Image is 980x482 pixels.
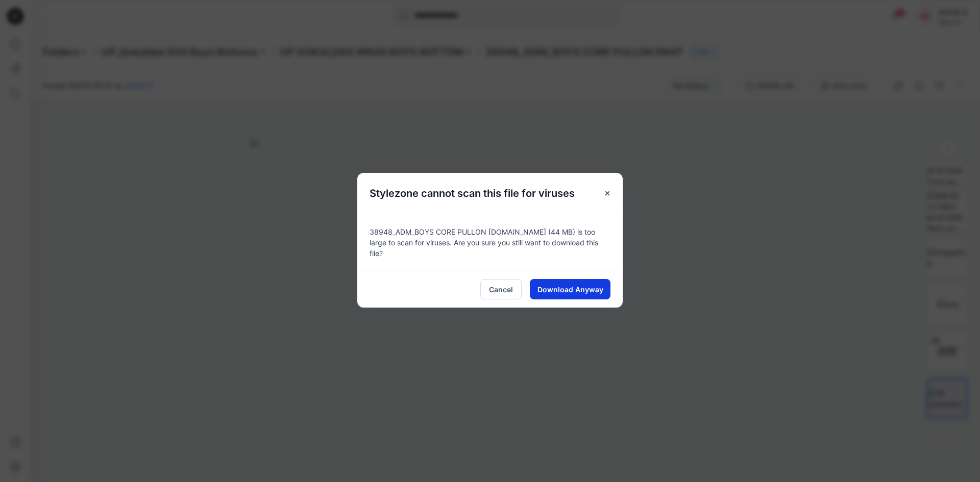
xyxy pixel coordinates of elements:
button: Cancel [480,279,522,299]
span: Cancel [489,284,513,295]
div: 38948_ADM_BOYS CORE PULLON [DOMAIN_NAME] (44 MB) is too large to scan for viruses. Are you sure y... [357,214,623,271]
button: Download Anyway [530,279,610,299]
h5: Stylezone cannot scan this file for viruses [357,173,587,214]
button: Close [598,184,617,202]
span: Download Anyway [537,284,603,295]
